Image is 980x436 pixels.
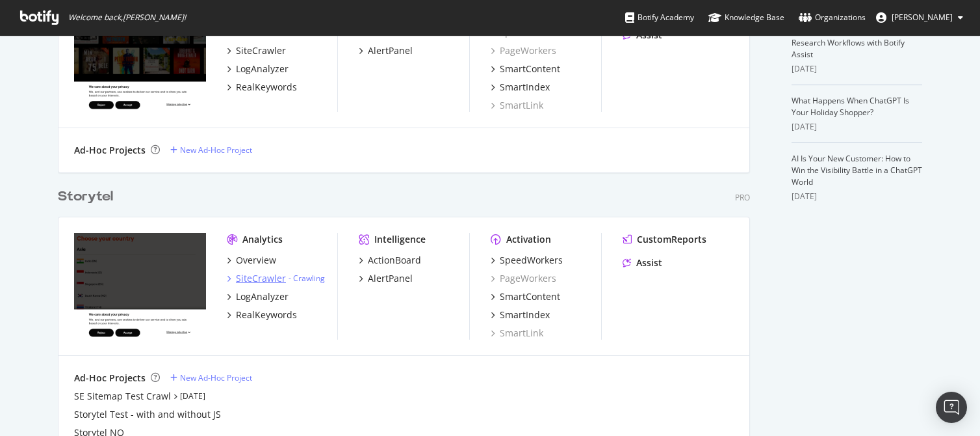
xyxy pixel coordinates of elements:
div: SmartContent [500,290,560,303]
div: SiteCrawler [236,272,286,285]
div: AlertPanel [368,44,413,57]
a: ActionBoard [359,254,421,267]
div: Ad-Hoc Projects [74,144,146,157]
a: SmartIndex [491,308,550,321]
div: New Ad-Hoc Project [180,144,252,156]
a: Storytel [58,187,118,206]
div: LogAnalyzer [236,290,289,303]
div: Assist [636,256,662,269]
a: Overview [227,254,276,267]
a: SpeedWorkers [491,254,563,267]
div: CustomReports [637,233,706,246]
div: SiteCrawler [236,44,286,57]
a: How to Save Hours on Content and Research Workflows with Botify Assist [792,25,918,60]
div: RealKeywords [236,81,297,94]
a: New Ad-Hoc Project [170,144,252,156]
div: AlertPanel [368,272,413,285]
a: RealKeywords [227,308,297,321]
div: Overview [236,254,276,267]
div: RealKeywords [236,308,297,321]
a: PageWorkers [491,272,556,285]
div: SmartIndex [500,81,550,94]
div: LogAnalyzer [236,62,289,75]
div: ActionBoard [368,254,421,267]
a: Crawling [293,273,325,284]
span: Axel af Petersens [892,12,953,23]
a: SmartLink [491,99,543,112]
div: SpeedWorkers [500,254,563,267]
div: [DATE] [792,191,922,202]
span: Welcome back, [PERSON_NAME] ! [68,12,186,23]
a: AlertPanel [359,272,413,285]
a: SmartIndex [491,81,550,94]
div: Knowledge Base [708,11,784,24]
div: [DATE] [792,121,922,133]
a: LogAnalyzer [227,290,289,303]
div: Intelligence [374,233,426,246]
a: New Ad-Hoc Project [170,372,252,383]
a: LogAnalyzer [227,62,289,75]
a: SE Sitemap Test Crawl [74,390,171,403]
a: RealKeywords [227,81,297,94]
div: Analytics [242,233,283,246]
div: Pro [735,192,750,203]
div: Botify Academy [625,11,694,24]
img: www.storytel.com [74,233,206,338]
a: What Happens When ChatGPT Is Your Holiday Shopper? [792,95,909,118]
div: SmartIndex [500,308,550,321]
a: SiteCrawler- Crawling [227,272,325,285]
a: Assist [623,256,662,269]
a: PageWorkers [491,44,556,57]
a: CustomReports [623,233,706,246]
div: Open Intercom Messenger [936,392,967,423]
div: - [289,273,325,284]
div: SmartContent [500,62,560,75]
div: Activation [506,233,551,246]
div: Ad-Hoc Projects [74,372,146,385]
div: New Ad-Hoc Project [180,372,252,383]
a: SmartContent [491,62,560,75]
div: [DATE] [792,63,922,75]
a: Storytel Test - with and without JS [74,408,221,421]
div: Organizations [799,11,866,24]
a: [DATE] [180,390,205,402]
img: mofibo.com [74,5,206,111]
button: [PERSON_NAME] [866,7,974,28]
a: SmartLink [491,327,543,340]
div: Storytel [58,187,113,206]
a: AI Is Your New Customer: How to Win the Visibility Battle in a ChatGPT World [792,153,922,187]
a: SiteCrawler [227,44,286,57]
a: AlertPanel [359,44,413,57]
a: SmartContent [491,290,560,303]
